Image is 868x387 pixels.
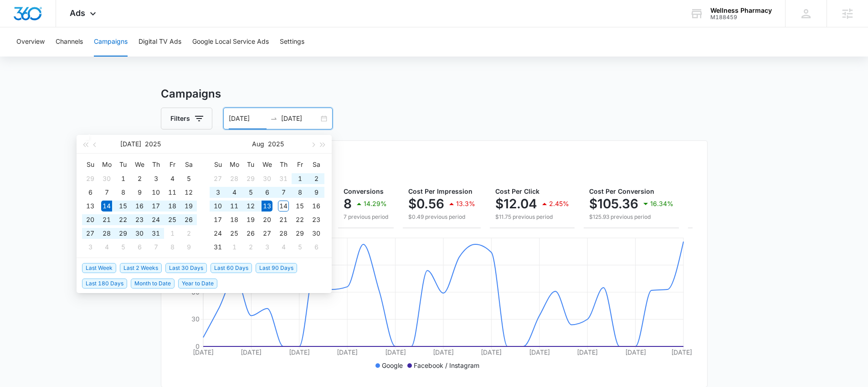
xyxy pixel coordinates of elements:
[150,187,161,198] div: 10
[115,240,131,254] td: 2025-08-05
[16,27,45,57] button: Overview
[270,115,277,122] span: swap-right
[270,115,277,122] span: to
[82,199,98,213] td: 2025-07-13
[226,199,242,213] td: 2025-08-11
[311,173,322,184] div: 2
[56,27,83,57] button: Channels
[382,361,403,370] p: Google
[311,242,322,253] div: 6
[229,201,240,212] div: 11
[292,186,308,199] td: 2025-08-08
[210,213,226,227] td: 2025-08-17
[589,196,638,211] p: $105.36
[288,348,309,356] tspan: [DATE]
[210,199,226,213] td: 2025-08-10
[192,27,269,57] button: Google Local Service Ads
[82,157,98,172] th: Su
[101,187,112,198] div: 7
[131,213,148,227] td: 2025-07-23
[167,187,178,198] div: 11
[245,242,256,253] div: 2
[408,196,444,211] p: $0.56
[242,172,259,186] td: 2025-07-29
[229,228,240,239] div: 25
[25,53,32,60] img: tab_domain_overview_orange.svg
[275,157,292,172] th: Th
[98,213,115,227] td: 2025-07-21
[101,201,112,212] div: 14
[242,157,259,172] th: Tu
[115,199,131,213] td: 2025-07-15
[242,213,259,227] td: 2025-08-19
[292,227,308,240] td: 2025-08-29
[259,240,275,254] td: 2025-09-03
[148,172,164,186] td: 2025-07-03
[262,173,272,184] div: 30
[131,279,175,289] span: Month to Date
[150,173,161,184] div: 3
[180,213,197,227] td: 2025-07-26
[245,173,256,184] div: 29
[210,157,226,172] th: Su
[118,173,128,184] div: 1
[212,214,223,225] div: 17
[259,157,275,172] th: We
[164,186,180,199] td: 2025-07-11
[118,187,128,198] div: 8
[408,187,473,195] span: Cost Per Impression
[311,201,322,212] div: 16
[408,213,475,221] p: $0.49 previous period
[308,172,324,186] td: 2025-08-02
[241,348,262,356] tspan: [DATE]
[115,186,131,199] td: 2025-07-08
[650,201,673,207] p: 16.34%
[183,173,194,184] div: 5
[292,213,308,227] td: 2025-08-22
[495,213,569,221] p: $11.75 previous period
[183,201,194,212] div: 19
[85,242,96,253] div: 3
[259,227,275,240] td: 2025-08-27
[82,279,127,289] span: Last 180 Days
[115,227,131,240] td: 2025-07-29
[229,214,240,225] div: 18
[118,201,128,212] div: 15
[292,172,308,186] td: 2025-08-01
[275,186,292,199] td: 2025-08-07
[577,348,598,356] tspan: [DATE]
[210,172,226,186] td: 2025-07-27
[278,228,289,239] div: 28
[82,227,98,240] td: 2025-07-27
[118,214,128,225] div: 22
[308,213,324,227] td: 2025-08-23
[85,187,96,198] div: 6
[98,240,115,254] td: 2025-08-04
[101,214,112,225] div: 21
[242,227,259,240] td: 2025-08-26
[148,157,164,172] th: Th
[242,199,259,213] td: 2025-08-12
[183,228,194,239] div: 2
[226,227,242,240] td: 2025-08-25
[134,201,145,212] div: 16
[131,227,148,240] td: 2025-07-30
[259,172,275,186] td: 2025-07-30
[115,157,131,172] th: Tu
[26,15,45,22] div: v 4.0.25
[589,213,673,221] p: $125.93 previous period
[280,27,304,57] button: Settings
[294,201,305,212] div: 15
[24,24,100,31] div: Domain: [DOMAIN_NAME]
[82,213,98,227] td: 2025-07-20
[229,242,240,253] div: 1
[164,172,180,186] td: 2025-07-04
[278,173,289,184] div: 31
[245,201,256,212] div: 12
[150,214,161,225] div: 24
[164,213,180,227] td: 2025-07-25
[212,228,223,239] div: 24
[15,15,22,22] img: logo_orange.svg
[118,242,128,253] div: 5
[101,54,154,60] div: Keywords by Traffic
